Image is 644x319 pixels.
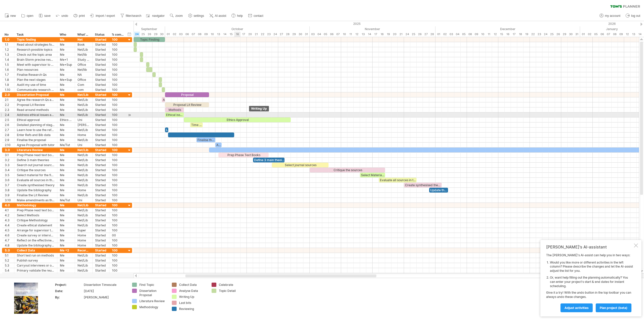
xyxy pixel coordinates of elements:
div: Me [60,168,72,172]
div: 3.0 [5,148,12,152]
div: Monday, 15 December 2025 [498,32,505,37]
div: Proposal Lit Review [17,102,55,107]
div: 100 [112,117,124,122]
div: Started [95,77,107,82]
div: 2.3 [5,107,12,112]
div: Learn to ref in Word [165,127,168,132]
div: Wednesday, 12 November 2025 [354,32,360,37]
div: Started [95,87,107,92]
a: new [4,13,17,19]
div: 100 [112,153,124,157]
div: Wednesday, 24 September 2025 [134,32,140,37]
a: plan project (beta) [596,303,631,312]
div: Me [60,138,72,142]
div: Define 3 main theories [17,158,55,162]
div: Me [60,42,72,47]
a: import / export [89,13,116,19]
div: Net/Lib [77,107,90,112]
div: Me [60,72,72,77]
div: Finalise the proposal [17,138,55,142]
div: Me+Sup [60,62,72,67]
div: Friday, 12 December 2025 [492,32,498,37]
div: Address ethical issues and prepare ethical statement [17,112,55,117]
a: undo [55,13,70,19]
div: Uni [77,143,90,147]
div: Monday, 3 November 2025 [310,32,316,37]
div: Task [17,32,54,37]
div: Tuesday, 14 October 2025 [222,32,228,37]
div: Started [95,163,107,167]
div: Monday, 27 October 2025 [278,32,285,37]
div: Started [95,158,107,162]
div: % complete [112,32,124,37]
div: Net/Lib [77,112,90,117]
div: Friday, 14 November 2025 [366,32,373,37]
div: Friday, 17 October 2025 [240,32,247,37]
div: Thursday, 11 December 2025 [486,32,492,37]
div: Monday, 17 November 2025 [373,32,379,37]
div: Thursday, 6 November 2025 [329,32,335,37]
div: Wednesday, 7 January 2026 [605,32,612,37]
div: Me/Tut [60,143,72,147]
a: open [20,13,35,19]
div: Started [95,143,107,147]
a: my account [598,13,622,19]
div: Monday, 1 December 2025 [435,32,442,37]
div: Me [60,133,72,137]
div: 100 [112,62,124,67]
div: Thursday, 27 November 2025 [423,32,429,37]
div: Net/Lib [77,138,90,142]
div: 3.2 [5,158,12,162]
a: contact [247,13,265,19]
div: Tuesday, 11 November 2025 [347,32,354,37]
div: 100 [112,87,124,92]
div: Thursday, 25 December 2025 [549,32,555,37]
div: Started [95,57,107,62]
div: Wednesday, 3 December 2025 [448,32,454,37]
div: Tuesday, 21 October 2025 [253,32,259,37]
div: scroll to activity [127,112,132,118]
div: Check out the topic area [17,52,55,57]
div: 1.2 [5,47,12,52]
span: help [237,14,243,18]
div: Select journal sources [272,163,329,167]
div: 2.0 [5,92,12,97]
div: Started [95,102,107,107]
div: 1.9 [5,82,12,87]
div: Friday, 3 October 2025 [178,32,184,37]
div: 100 [112,47,124,52]
div: Tuesday, 28 October 2025 [285,32,291,37]
div: 1.0 [5,37,12,42]
div: Wednesday, 24 December 2025 [542,32,549,37]
div: No [5,32,11,37]
div: 2.4 [5,112,12,117]
div: Started [95,42,107,47]
div: Wednesday, 31 December 2025 [574,32,580,37]
div: Book [77,42,90,47]
div: Tuesday, 4 November 2025 [316,32,322,37]
div: Me [60,158,72,162]
div: Critique the sources [17,168,55,172]
div: Methods [165,107,184,112]
div: 100 [112,77,124,82]
div: Monday, 29 December 2025 [561,32,568,37]
div: Friday, 10 October 2025 [209,32,215,37]
a: settings [187,13,206,19]
a: navigator [145,13,166,19]
div: Wednesday, 26 November 2025 [417,32,423,37]
div: 100 [112,107,124,112]
a: zoom [169,13,184,19]
span: contact [254,14,263,18]
div: 2.5 [5,117,12,122]
div: 2.8 [5,133,12,137]
div: Tuesday, 25 November 2025 [410,32,417,37]
div: 2.2 [5,102,12,107]
div: Monday, 5 January 2026 [593,32,599,37]
div: Thursday, 16 October 2025 [234,32,240,37]
div: Tuesday, 30 December 2025 [568,32,574,37]
span: print [79,14,85,18]
div: NA [77,72,90,77]
div: Tuesday, 13 January 2026 [630,32,637,37]
div: Thursday, 13 November 2025 [360,32,366,37]
div: Study Room [77,57,90,62]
